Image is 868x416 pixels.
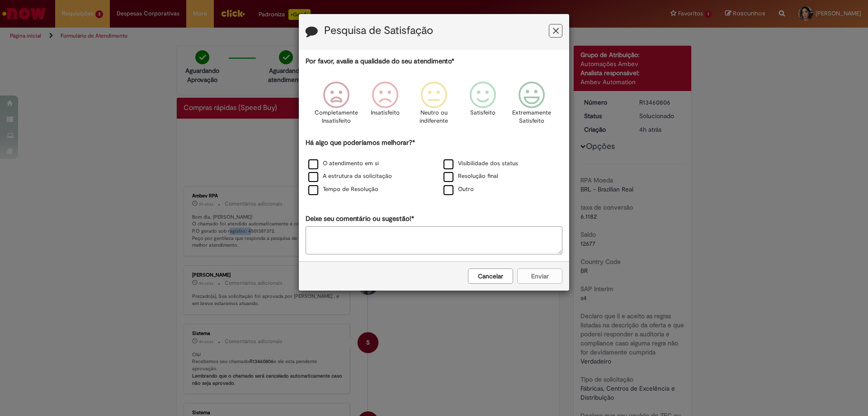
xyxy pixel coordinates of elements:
label: Visibilidade dos status [443,159,518,168]
p: Completamente Insatisfeito [315,109,358,125]
label: Por favor, avalie a qualidade do seu atendimento* [306,57,454,66]
div: Há algo que poderíamos melhorar?* [306,138,562,196]
p: Satisfeito [470,109,495,117]
label: Outro [443,185,474,194]
label: Resolução final [443,172,498,181]
button: Cancelar [468,268,513,284]
div: Completamente Insatisfeito [313,75,359,137]
label: O atendimento em si [308,159,379,168]
div: Neutro ou indiferente [411,75,457,137]
div: Insatisfeito [362,75,408,137]
div: Extremamente Satisfeito [509,75,555,137]
label: Deixe seu comentário ou sugestão!* [306,214,414,224]
p: Insatisfeito [371,109,400,117]
div: Satisfeito [460,75,506,137]
label: Pesquisa de Satisfação [324,25,433,37]
label: Tempo de Resolução [308,185,378,194]
label: A estrutura da solicitação [308,172,392,181]
p: Extremamente Satisfeito [512,109,551,125]
p: Neutro ou indiferente [418,109,450,125]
